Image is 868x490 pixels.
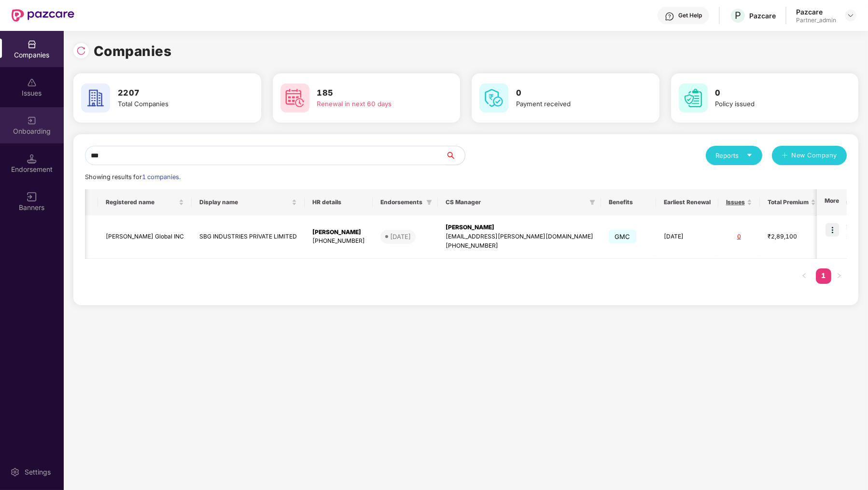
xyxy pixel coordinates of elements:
img: svg+xml;base64,PHN2ZyBpZD0iSGVscC0zMngzMiIgeG1sbnM9Imh0dHA6Ly93d3cudzMub3JnLzIwMDAvc3ZnIiB3aWR0aD... [665,12,674,21]
span: search [445,152,465,159]
button: plusNew Company [772,146,847,165]
span: New Company [792,151,838,160]
h3: 2207 [118,87,230,99]
th: Earliest Renewal [656,189,718,215]
th: Benefits [601,189,656,215]
img: svg+xml;base64,PHN2ZyB4bWxucz0iaHR0cDovL3d3dy53My5vcmcvMjAwMC9zdmciIHdpZHRoPSI2MCIgaGVpZ2h0PSI2MC... [679,84,708,112]
div: [PERSON_NAME] [446,223,593,232]
img: svg+xml;base64,PHN2ZyBpZD0iUmVsb2FkLTMyeDMyIiB4bWxucz0iaHR0cDovL3d3dy53My5vcmcvMjAwMC9zdmciIHdpZH... [76,46,86,56]
button: left [797,268,812,284]
li: 1 [816,268,831,284]
th: HR details [305,189,373,215]
img: svg+xml;base64,PHN2ZyBpZD0iSXNzdWVzX2Rpc2FibGVkIiB4bWxucz0iaHR0cDovL3d3dy53My5vcmcvMjAwMC9zdmciIH... [27,78,37,87]
img: svg+xml;base64,PHN2ZyB3aWR0aD0iMTYiIGhlaWdodD0iMTYiIHZpZXdCb3g9IjAgMCAxNiAxNiIgZmlsbD0ibm9uZSIgeG... [27,192,37,202]
span: Total Premium [768,198,809,206]
th: Registered name [98,189,192,215]
span: left [801,273,807,279]
div: Partner_admin [796,16,836,24]
div: Settings [22,467,54,477]
span: CS Manager [446,198,586,206]
div: [PERSON_NAME] [312,228,365,237]
img: New Pazcare Logo [12,9,74,22]
div: Renewal in next 60 days [317,99,429,109]
div: [EMAIL_ADDRESS][PERSON_NAME][DOMAIN_NAME] [446,232,593,241]
span: Display name [199,198,290,206]
div: Total Companies [118,99,230,109]
img: icon [826,223,839,237]
div: 0 [726,232,752,241]
img: svg+xml;base64,PHN2ZyB3aWR0aD0iMjAiIGhlaWdodD0iMjAiIHZpZXdCb3g9IjAgMCAyMCAyMCIgZmlsbD0ibm9uZSIgeG... [27,116,37,126]
td: SBG INDUSTRIES PRIVATE LIMITED [192,215,305,259]
span: Registered name [106,198,177,206]
img: svg+xml;base64,PHN2ZyB4bWxucz0iaHR0cDovL3d3dy53My5vcmcvMjAwMC9zdmciIHdpZHRoPSI2MCIgaGVpZ2h0PSI2MC... [81,84,110,112]
div: Get Help [678,12,702,19]
span: 1 companies. [142,173,181,181]
div: Pazcare [749,11,776,20]
span: caret-down [746,152,753,158]
h1: Companies [94,41,172,62]
img: svg+xml;base64,PHN2ZyBpZD0iQ29tcGFuaWVzIiB4bWxucz0iaHR0cDovL3d3dy53My5vcmcvMjAwMC9zdmciIHdpZHRoPS... [27,40,37,49]
h3: 0 [715,87,827,99]
div: [PHONE_NUMBER] [446,241,593,251]
span: Showing results for [85,173,181,181]
img: svg+xml;base64,PHN2ZyB3aWR0aD0iMTQuNSIgaGVpZ2h0PSIxNC41IiB2aWV3Qm94PSIwIDAgMTYgMTYiIGZpbGw9Im5vbm... [27,154,37,164]
a: 1 [816,268,831,283]
div: Payment received [516,99,628,109]
div: Pazcare [796,7,836,16]
li: Next Page [831,268,847,284]
span: filter [426,199,432,205]
th: Display name [192,189,305,215]
th: More [817,189,847,215]
span: Endorsements [380,198,422,206]
img: svg+xml;base64,PHN2ZyBpZD0iU2V0dGluZy0yMHgyMCIgeG1sbnM9Imh0dHA6Ly93d3cudzMub3JnLzIwMDAvc3ZnIiB3aW... [10,467,20,477]
td: [DATE] [656,215,718,259]
div: [PHONE_NUMBER] [312,237,365,246]
button: right [831,268,847,284]
span: P [735,10,741,21]
span: GMC [609,230,636,243]
button: search [445,146,465,165]
span: filter [589,199,595,205]
img: svg+xml;base64,PHN2ZyB4bWxucz0iaHR0cDovL3d3dy53My5vcmcvMjAwMC9zdmciIHdpZHRoPSI2MCIgaGVpZ2h0PSI2MC... [479,84,508,112]
th: Total Premium [760,189,824,215]
div: Reports [715,151,753,160]
h3: 185 [317,87,429,99]
li: Previous Page [797,268,812,284]
h3: 0 [516,87,628,99]
span: filter [588,196,597,208]
div: ₹2,89,100 [768,232,816,241]
div: Policy issued [715,99,827,109]
img: svg+xml;base64,PHN2ZyBpZD0iRHJvcGRvd24tMzJ4MzIiIHhtbG5zPSJodHRwOi8vd3d3LnczLm9yZy8yMDAwL3N2ZyIgd2... [847,12,854,19]
span: Issues [726,198,745,206]
span: plus [782,152,788,160]
div: [DATE] [390,232,411,241]
span: right [836,273,842,279]
td: [PERSON_NAME] Global INC [98,215,192,259]
span: filter [424,196,434,208]
img: svg+xml;base64,PHN2ZyB4bWxucz0iaHR0cDovL3d3dy53My5vcmcvMjAwMC9zdmciIHdpZHRoPSI2MCIgaGVpZ2h0PSI2MC... [280,84,309,112]
th: Issues [718,189,760,215]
